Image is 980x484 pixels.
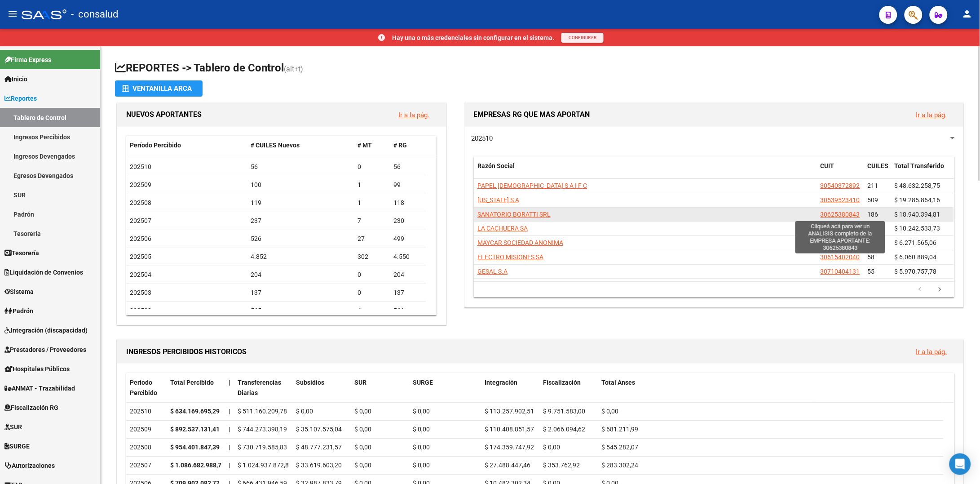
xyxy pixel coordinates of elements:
span: $ 0,00 [354,444,371,451]
datatable-header-cell: Integración [481,373,539,403]
span: $ 1.024.937.872,88 [238,462,292,469]
span: - consalud [71,4,118,24]
datatable-header-cell: Razón Social [474,156,817,186]
span: $ 511.160.209,78 [238,408,287,415]
span: NUEVOS APORTANTES [126,110,202,119]
div: 119 [251,198,351,208]
div: 99 [393,180,422,190]
div: 0 [358,162,386,172]
div: 204 [393,270,422,280]
span: 202508 [130,199,151,206]
span: SURGE [413,379,433,386]
div: 0 [358,288,386,298]
span: # MT [358,142,372,149]
div: 230 [393,216,422,226]
span: Período Percibido [130,142,181,149]
span: 58 [868,253,875,261]
div: 100 [251,180,351,190]
span: Total Percibido [170,379,214,386]
span: GESAL S.A [477,268,508,275]
span: $ 0,00 [413,444,430,451]
span: LA CACHUERA SA [477,225,528,232]
span: Sistema [4,287,34,297]
a: Ir a la pág. [916,111,947,119]
span: 59 [868,239,875,246]
div: Ventanilla ARCA [122,80,195,97]
button: Ir a la pág. [909,343,954,360]
span: Padrón [4,306,33,316]
span: Subsidios [296,379,324,386]
div: 7 [358,216,386,226]
div: 1 [358,180,386,190]
span: $ 0,00 [413,462,430,469]
span: 202509 [130,181,151,188]
div: 526 [251,234,351,244]
div: 4.852 [251,252,351,262]
div: 118 [393,198,422,208]
datatable-header-cell: Total Anses [598,373,944,403]
span: CUIT [821,162,834,169]
mat-icon: person [962,9,973,19]
span: # CUILES Nuevos [251,142,300,149]
datatable-header-cell: Fiscalización [539,373,598,403]
datatable-header-cell: Transferencias Diarias [234,373,292,403]
span: Fiscalización [543,379,581,386]
span: $ 0,00 [354,426,371,433]
span: ANMAT - Trazabilidad [4,383,75,393]
datatable-header-cell: CUIT [817,156,864,186]
strong: $ 1.086.682.988,70 [170,462,225,469]
div: 202510 [130,406,163,417]
div: 561 [393,306,422,316]
span: $ 6.271.565,06 [895,239,937,246]
span: | [229,379,230,386]
span: $ 174.359.747,92 [485,444,534,451]
span: 30540372892 [821,182,860,189]
div: 56 [393,162,422,172]
div: 302 [358,252,386,262]
strong: $ 954.401.847,39 [170,444,220,451]
span: $ 10.242.533,73 [895,225,940,232]
span: (alt+t) [284,65,303,73]
div: 137 [251,288,351,298]
span: 509 [868,196,878,204]
span: 202507 [130,217,151,224]
span: 55 [868,268,875,275]
span: Transferencias Diarias [238,379,281,396]
span: $ 283.302,24 [601,462,638,469]
span: $ 48.632.258,75 [895,182,940,189]
span: SANATORIO BORATTI SRL [477,211,551,218]
button: CONFIGURAR [561,33,604,43]
span: 202510 [130,163,151,170]
div: 202508 [130,442,163,453]
div: 237 [251,216,351,226]
span: 30625380843 [821,211,860,218]
span: $ 113.257.902,51 [485,408,534,415]
span: Integración (discapacidad) [4,325,88,335]
span: Prestadores / Proveedores [4,345,86,355]
span: PAPEL [DEMOGRAPHIC_DATA] S A I F C [477,182,587,189]
span: $ 33.619.603,20 [296,462,342,469]
span: $ 0,00 [601,408,618,415]
span: $ 0,00 [413,426,430,433]
strong: $ 634.169.695,29 [170,408,220,415]
span: $ 9.751.583,00 [543,408,585,415]
span: Total Transferido [895,162,945,169]
span: Reportes [4,93,37,103]
datatable-header-cell: Total Percibido [167,373,225,403]
span: 211 [868,182,878,189]
a: Ir a la pág. [399,111,430,119]
span: Total Anses [601,379,635,386]
span: $ 6.060.889,04 [895,253,937,261]
span: | [229,426,230,433]
span: EMPRESAS RG QUE MAS APORTAN [474,110,590,119]
div: 4 [358,306,386,316]
span: Hospitales Públicos [4,364,70,374]
span: 30615402040 [821,253,860,261]
span: Inicio [4,74,27,84]
div: 4.550 [393,252,422,262]
span: Razón Social [477,162,515,169]
datatable-header-cell: # MT [354,136,390,155]
span: $ 0,00 [413,408,430,415]
span: $ 18.940.394,81 [895,211,940,218]
span: $ 5.970.757,78 [895,268,937,275]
